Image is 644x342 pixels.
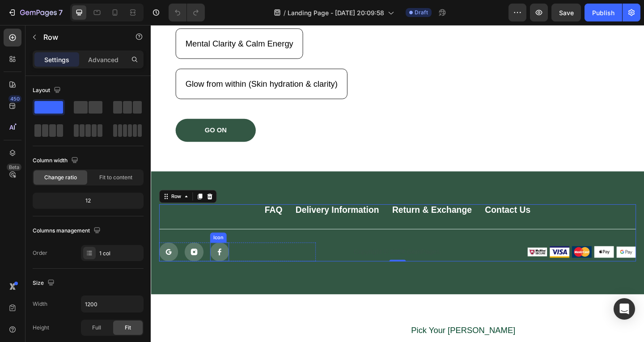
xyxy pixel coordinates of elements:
button: Publish [585,4,622,21]
a: Return & Exchange [263,195,349,207]
div: Column width [33,155,80,167]
img: gempages_565246432185942802-f58b05dc-b711-494c-868d-8a38e71c922b.png [482,241,504,253]
span: Full [92,324,101,332]
div: 12 [34,194,142,207]
span: Change ratio [44,173,77,182]
div: Height [33,324,49,332]
div: Layout [33,84,63,97]
p: Copyright © 2024 GemPages. [184,242,352,252]
iframe: Design area [151,25,644,342]
a: Delivery Information [157,195,248,207]
div: Columns management [33,225,102,237]
img: gempages_565246432185942802-80c1aa5c-ffaf-4851-a853-7ed072134b07.png [506,241,528,253]
span: Draft [415,8,428,17]
div: 450 [8,95,21,102]
div: Order [33,249,47,257]
span: Landing Page - [DATE] 20:09:58 [288,8,384,17]
div: Publish [592,8,614,17]
p: 7 [59,7,63,18]
input: Auto [81,296,143,312]
a: Contact Us [364,195,413,207]
p: Advanced [88,55,119,64]
div: Width [33,300,47,308]
span: Fit [125,324,131,332]
p: Pick Your [PERSON_NAME] [283,326,509,338]
div: Row [20,182,35,190]
p: Settings [44,55,69,64]
div: Beta [7,164,21,171]
img: gempages_565246432185942802-cc7dffdf-de5b-4e3d-af39-399f969e0708.png [434,241,455,253]
img: gempages_565246432185942802-5536030e-f147-4da5-8e7f-fc4bfdf46203.png [410,241,431,253]
span: Save [559,9,574,17]
div: Open Intercom Messenger [614,298,635,320]
img: gempages_565246432185942802-919965d8-379b-4f03-a252-5406ef98e3a7.png [458,241,479,253]
span: Fit to content [99,173,132,182]
div: Size [33,277,56,289]
div: Undo/Redo [169,4,205,21]
button: 7 [4,4,67,21]
div: 1 col [99,249,141,258]
button: Save [551,4,581,21]
span: / [284,8,286,17]
p: Row [43,32,119,42]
